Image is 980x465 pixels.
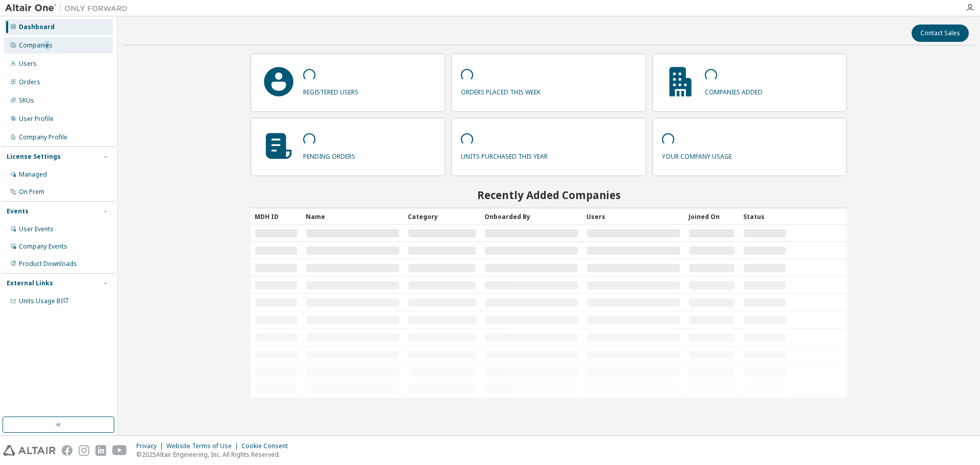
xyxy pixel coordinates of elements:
p: registered users [303,85,358,96]
div: Orders [19,78,40,86]
button: Contact Sales [912,25,969,42]
div: Company Events [19,242,67,251]
p: your company usage [662,149,732,161]
div: Name [306,208,400,225]
div: Company Profile [19,133,67,141]
img: linkedin.svg [95,445,106,456]
div: License Settings [7,153,61,161]
img: facebook.svg [62,445,72,456]
div: Website Terms of Use [166,442,241,450]
div: Product Downloads [19,260,77,268]
img: youtube.svg [112,445,127,456]
p: © 2025 Altair Engineering, Inc. All Rights Reserved. [136,450,294,459]
div: Status [743,208,786,225]
p: orders placed this week [461,85,541,96]
div: Managed [19,170,47,179]
div: Joined On [689,208,735,225]
div: Category [408,208,476,225]
div: Onboarded By [484,208,578,225]
div: Dashboard [19,23,55,31]
div: Cookie Consent [241,442,294,450]
div: Companies [19,41,53,50]
div: Events [7,207,29,215]
div: Privacy [136,442,166,450]
img: altair_logo.svg [3,445,56,456]
span: Units Usage BI [19,297,69,305]
img: instagram.svg [79,445,89,456]
div: User Events [19,225,54,233]
div: External Links [7,279,53,287]
h2: Recently Added Companies [251,188,847,202]
div: User Profile [19,115,54,123]
img: Altair One [5,3,133,13]
p: companies added [705,85,763,96]
div: SKUs [19,96,34,105]
p: units purchased this year [461,149,548,161]
p: pending orders [303,149,355,161]
div: MDH ID [255,208,298,225]
div: Users [19,60,37,68]
div: On Prem [19,188,44,196]
div: Users [586,208,680,225]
